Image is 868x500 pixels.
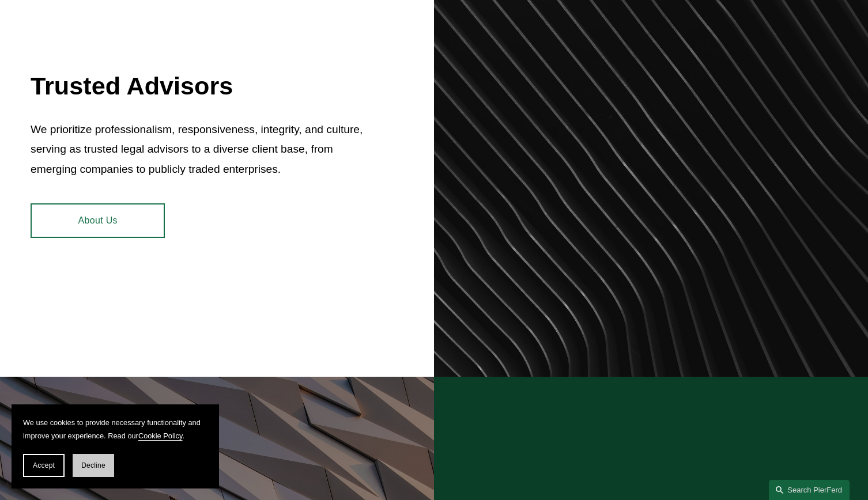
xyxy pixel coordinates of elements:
section: Cookie banner [12,404,219,488]
p: We prioritize professionalism, responsiveness, integrity, and culture, serving as trusted legal a... [31,120,367,180]
a: About Us [31,203,165,238]
p: We use cookies to provide necessary functionality and improve your experience. Read our . [23,416,207,442]
h2: Trusted Advisors [31,71,367,101]
button: Decline [73,454,114,477]
button: Accept [23,454,65,477]
span: Decline [81,461,105,469]
a: Cookie Policy [138,431,183,440]
span: Accept [33,461,55,469]
a: Search this site [769,480,850,500]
